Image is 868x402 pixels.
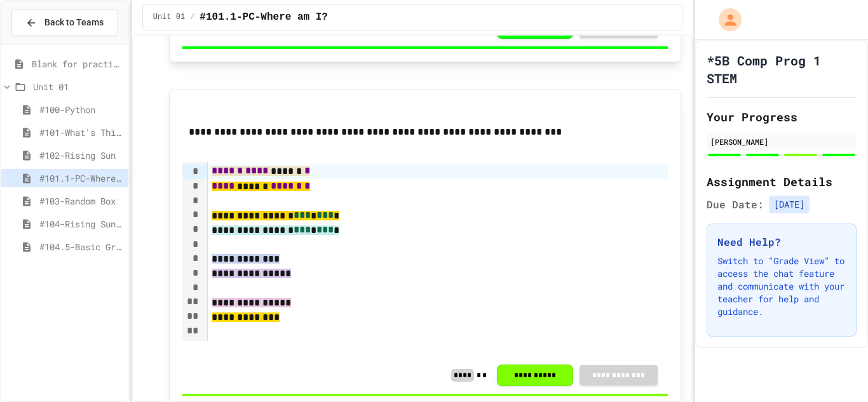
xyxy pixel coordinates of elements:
h3: Need Help? [717,234,846,250]
span: #102-Rising Sun [39,149,123,162]
span: #101.1-PC-Where am I? [200,10,328,25]
span: #104.5-Basic Graphics Review [39,240,123,253]
span: #100-Python [39,103,123,116]
p: Switch to "Grade View" to access the chat feature and communicate with your teacher for help and ... [717,255,846,318]
span: Due Date: [707,197,764,212]
h2: Assignment Details [707,173,857,191]
h2: Your Progress [707,108,857,126]
span: Unit 01 [153,12,185,22]
span: / [190,12,194,22]
span: [DATE] [769,196,810,213]
span: #103-Random Box [39,194,123,208]
span: #101-What's This ?? [39,126,123,139]
div: [PERSON_NAME] [710,136,853,147]
h1: *5B Comp Prog 1 STEM [707,51,857,87]
div: My Account [705,5,745,34]
span: Unit 01 [33,80,123,93]
span: Blank for practice [32,57,123,70]
span: Back to Teams [44,16,104,29]
span: #104-Rising Sun Plus [39,217,123,231]
span: #101.1-PC-Where am I? [39,171,123,185]
button: Back to Teams [11,9,118,36]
